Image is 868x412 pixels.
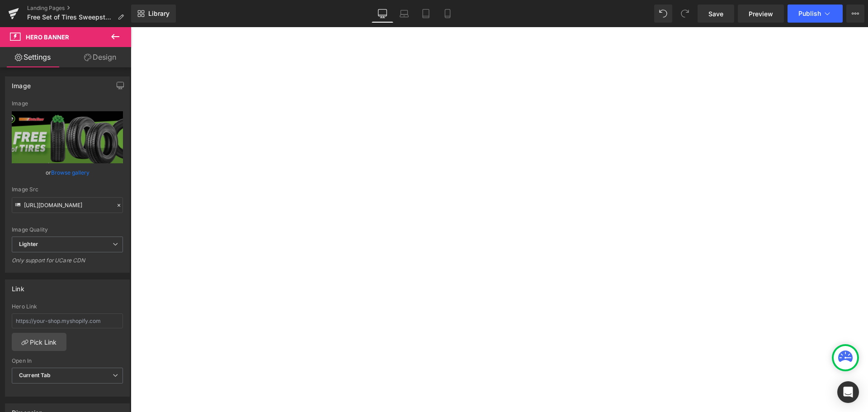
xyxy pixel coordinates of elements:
a: Pick Link [12,333,66,351]
span: Free Set of Tires Sweepstakes Thank You Page [27,14,114,21]
span: Preview [749,9,773,19]
a: Browse gallery [51,165,90,180]
div: Only support for UCare CDN [12,257,123,270]
b: Lighter [19,241,38,247]
b: Current Tab [19,372,51,379]
input: https://your-shop.myshopify.com [12,313,123,328]
div: Open Intercom Messenger [837,381,859,403]
div: Image [12,77,31,90]
a: New Library [131,5,176,23]
div: Link [12,280,24,293]
span: Hero Banner [26,33,69,41]
a: Mobile [437,5,458,23]
span: Publish [798,10,821,17]
div: or [12,168,123,177]
span: Library [148,9,170,18]
button: Redo [676,5,694,23]
a: Landing Pages [27,5,131,12]
a: Laptop [393,5,415,23]
input: Link [12,197,123,213]
div: Image [12,100,123,107]
button: More [846,5,864,23]
a: Preview [738,5,784,23]
a: Design [67,47,133,67]
button: Undo [654,5,672,23]
div: Hero Link [12,303,123,310]
div: Open In [12,358,123,364]
span: Save [708,9,723,19]
a: Desktop [372,5,393,23]
div: Image Src [12,186,123,193]
div: Image Quality [12,227,123,233]
a: Tablet [415,5,437,23]
button: Publish [788,5,843,23]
